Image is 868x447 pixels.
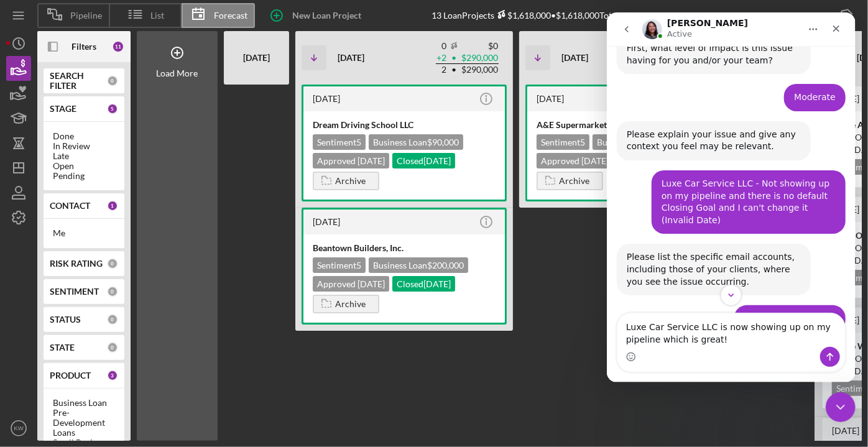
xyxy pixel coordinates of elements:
div: Dream Driving School LLC [313,119,496,131]
div: Archive [559,172,589,190]
b: Filters [72,42,96,52]
div: Archive [335,295,366,313]
b: [DATE] [561,52,588,63]
div: Export [804,3,831,28]
td: $290,000 [461,52,499,64]
div: Approved [DATE] [537,153,613,168]
div: Business Loan [53,398,115,408]
td: 2 [436,64,447,76]
time: 2025-06-02 13:36 [537,93,564,104]
b: PRODUCT [50,371,91,380]
div: Monthly [626,6,659,25]
div: Pre-Development Loans [53,408,115,438]
time: 2025-06-13 15:23 [313,216,340,227]
div: 1 [107,200,118,211]
div: 0 [107,314,118,325]
button: New Loan Project [261,3,374,28]
td: $0 [461,40,499,52]
div: Sentiment 5 [313,134,366,150]
button: Archive [537,172,603,190]
div: [DATE] [230,36,283,80]
b: STATE [50,343,75,353]
div: 5 [107,103,118,114]
b: [DATE] [338,52,364,63]
div: 3 [107,370,118,381]
time: 2025-05-12 21:33 [832,425,859,436]
div: 13 Loan Projects • $1,618,000 Total [432,6,685,25]
button: KW [6,416,31,441]
span: • [450,66,458,74]
td: $290,000 [461,64,499,76]
button: Export [792,3,862,28]
div: 0 [107,258,118,269]
div: Approved [DATE] [313,276,389,292]
a: [DATE]A&E Supermarket LLCSentiment5Business Loan$140,000Approved [DATE]Closed[DATE]Archive [525,85,731,201]
button: Monthly [619,6,685,25]
div: Business Loan $140,000 [593,134,692,150]
b: RISK RATING [50,259,103,269]
a: [DATE]Beantown Builders, Inc.Sentiment5Business Loan$200,000Approved [DATE]Closed[DATE]Archive [302,208,507,325]
div: Pending [53,171,115,181]
a: [DATE]Dream Driving School LLCSentiment5Business Loan$90,000Approved [DATE]Closed[DATE]Archive [302,85,507,201]
button: Archive [313,172,379,190]
div: 11 [112,40,124,53]
button: Archive [313,295,379,313]
div: Load More [157,68,198,78]
div: Open [53,161,115,171]
b: STAGE [50,104,76,114]
span: Pipeline [70,11,102,21]
div: Me [53,228,115,238]
div: Beantown Builders, Inc. [313,242,496,254]
b: SENTIMENT [50,287,99,297]
div: Closed [DATE] [392,276,455,292]
iframe: Intercom live chat [607,12,856,382]
text: KW [14,425,24,432]
div: Business Loan $200,000 [369,257,468,273]
div: 0 [107,75,118,86]
div: In Review [53,141,115,151]
span: • [450,54,458,62]
div: Archive [335,172,366,190]
div: Done [53,131,115,141]
div: Closed [DATE] [392,153,455,168]
b: STATUS [50,315,81,325]
span: Forecast [214,11,247,21]
b: SEARCH FILTER [50,71,107,91]
time: 2025-06-25 15:31 [313,93,340,104]
div: 0 [107,286,118,297]
iframe: Intercom live chat [826,392,856,422]
div: New Loan Project [292,3,361,28]
div: $1,618,000 [494,10,551,21]
div: 0 [107,342,118,353]
div: Business Loan $90,000 [369,134,463,150]
div: Approved [DATE] [313,153,389,168]
div: Late [53,151,115,161]
td: 0 [436,40,447,52]
td: + 2 [436,52,447,64]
